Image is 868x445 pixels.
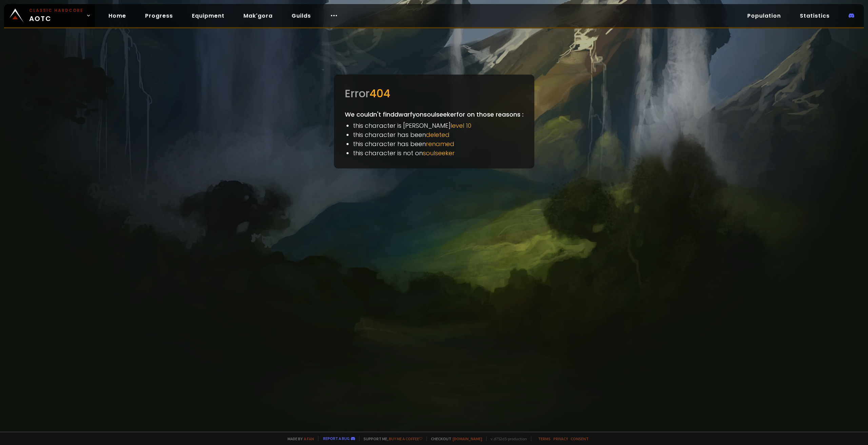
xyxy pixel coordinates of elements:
li: this character is [PERSON_NAME] [353,121,524,130]
a: Privacy [553,436,568,441]
span: Checkout [427,436,482,441]
div: Error [345,85,524,102]
a: [DOMAIN_NAME] [453,436,482,441]
a: Population [742,9,786,23]
a: Home [103,9,132,23]
a: Statistics [794,9,835,23]
a: Classic HardcoreAOTC [4,4,95,27]
span: level 10 [451,121,471,130]
span: deleted [426,130,450,139]
span: soulseeker [423,149,455,157]
div: We couldn't find dwarfy on soulseeker for on those reasons : [334,75,534,168]
span: 404 [370,86,390,101]
li: this character has been [353,130,524,139]
span: AOTC [29,7,83,24]
span: v. d752d5 - production [486,436,527,441]
a: Report a bug [323,436,350,441]
a: Progress [140,9,178,23]
a: Mak'gora [238,9,278,23]
li: this character has been [353,139,524,148]
a: Consent [571,436,589,441]
a: Equipment [186,9,230,23]
span: Made by [283,436,314,441]
a: Buy me a coffee [389,436,422,441]
a: Guilds [286,9,316,23]
li: this character is not on [353,148,524,158]
span: renamed [426,140,454,148]
a: a fan [304,436,314,441]
small: Classic Hardcore [29,7,83,14]
a: Terms [538,436,551,441]
span: Support me, [359,436,422,441]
